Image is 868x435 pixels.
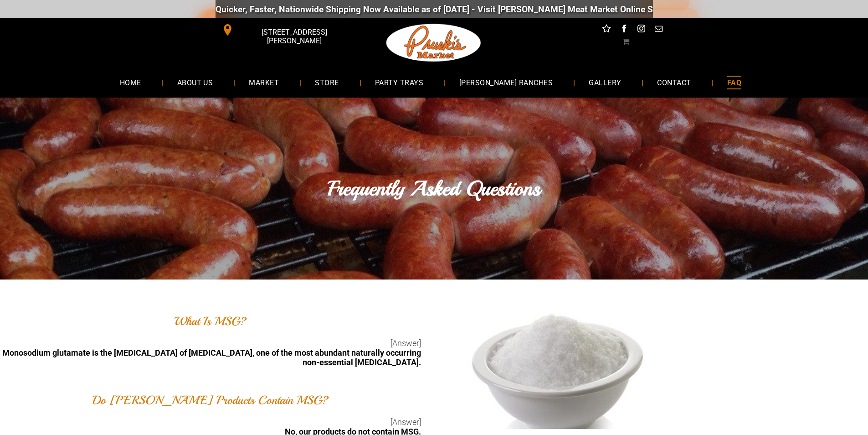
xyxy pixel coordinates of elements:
font: What Is MSG? [175,314,247,329]
a: facebook [618,23,630,37]
font: Do [PERSON_NAME] Products Contain MSG? [92,393,329,408]
span: [STREET_ADDRESS][PERSON_NAME] [235,23,353,50]
b: Monosodium glutamate is the [MEDICAL_DATA] of [MEDICAL_DATA], one of the most abundant naturally ... [2,348,421,367]
a: [STREET_ADDRESS][PERSON_NAME] [216,23,355,37]
a: HOME [106,70,155,94]
a: [PERSON_NAME] RANCHES [446,70,566,94]
a: CONTACT [643,70,704,94]
font: Frequently Asked Questions [328,176,540,202]
a: GALLERY [575,70,635,94]
a: MARKET [235,70,293,94]
img: Pruski-s+Market+HQ+Logo2-1920w.png [385,18,483,67]
a: instagram [635,23,647,37]
a: Social network [601,23,612,37]
img: msg-1920w.jpg [447,309,675,429]
a: STORE [301,70,352,94]
span: [Answer] [390,338,421,348]
a: email [652,23,664,37]
span: [Answer] [390,417,421,427]
a: ABOUT US [164,70,227,94]
a: FAQ [714,70,755,94]
a: PARTY TRAYS [361,70,437,94]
